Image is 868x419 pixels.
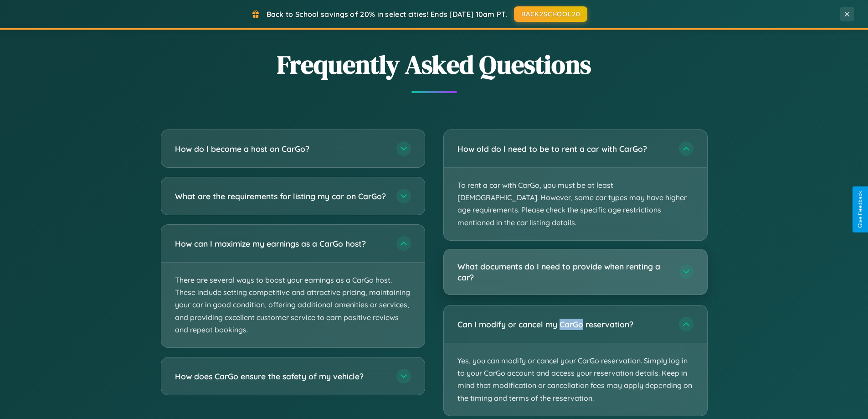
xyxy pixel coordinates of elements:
div: Give Feedback [857,191,863,228]
h3: How do I become a host on CarGo? [175,143,387,155]
p: Yes, you can modify or cancel your CarGo reservation. Simply log in to your CarGo account and acc... [444,343,707,416]
h3: How does CarGo ensure the safety of my vehicle? [175,371,387,382]
h3: How old do I need to be to rent a car with CarGo? [457,143,670,155]
span: Back to School savings of 20% in select cities! Ends [DATE] 10am PT. [267,10,507,19]
h2: Frequently Asked Questions [161,47,708,82]
button: BACK2SCHOOL20 [514,6,587,22]
p: To rent a car with CarGo, you must be at least [DEMOGRAPHIC_DATA]. However, some car types may ha... [444,168,707,240]
h3: What documents do I need to provide when renting a car? [457,261,670,283]
h3: Can I modify or cancel my CarGo reservation? [457,319,670,330]
h3: What are the requirements for listing my car on CarGo? [175,191,387,202]
p: There are several ways to boost your earnings as a CarGo host. These include setting competitive ... [161,263,425,347]
h3: How can I maximize my earnings as a CarGo host? [175,238,387,249]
